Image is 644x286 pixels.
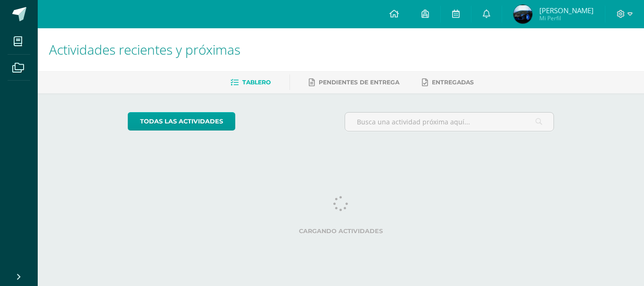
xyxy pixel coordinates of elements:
[49,41,240,58] span: Actividades recientes y próximas
[539,14,594,22] span: Mi Perfil
[345,113,554,131] input: Busca una actividad próxima aquí...
[128,228,554,235] label: Cargando actividades
[513,5,532,24] img: 02a5f9f54c7fb86c9517f3725941b99c.png
[539,6,594,15] span: [PERSON_NAME]
[422,75,474,90] a: Entregadas
[128,112,235,131] a: todas las Actividades
[319,79,399,86] span: Pendientes de entrega
[242,79,271,86] span: Tablero
[309,75,399,90] a: Pendientes de entrega
[432,79,474,86] span: Entregadas
[231,75,271,90] a: Tablero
